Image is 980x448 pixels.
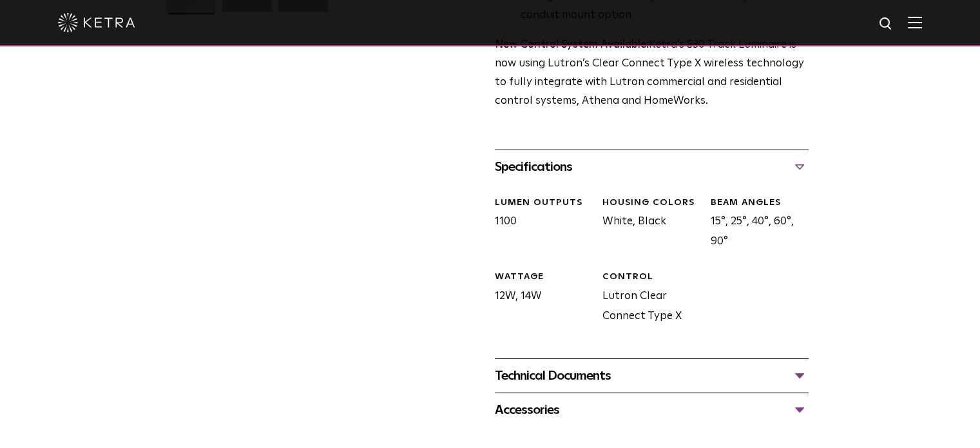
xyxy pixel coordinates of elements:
[485,197,593,252] div: 1100
[495,400,809,420] div: Accessories
[58,13,135,32] img: ketra-logo-2019-white
[700,197,808,252] div: 15°, 25°, 40°, 60°, 90°
[602,197,700,209] div: HOUSING COLORS
[495,365,809,386] div: Technical Documents
[593,271,700,326] div: Lutron Clear Connect Type X
[878,16,894,32] img: search icon
[908,16,922,28] img: Hamburger%20Nav.svg
[485,271,593,326] div: 12W, 14W
[602,271,700,284] div: CONTROL
[710,197,808,209] div: BEAM ANGLES
[495,197,593,209] div: LUMEN OUTPUTS
[495,36,809,111] p: Ketra’s S30 Track Luminaire is now using Lutron’s Clear Connect Type X wireless technology to ful...
[593,197,700,252] div: White, Black
[495,157,809,177] div: Specifications
[495,271,593,284] div: WATTAGE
